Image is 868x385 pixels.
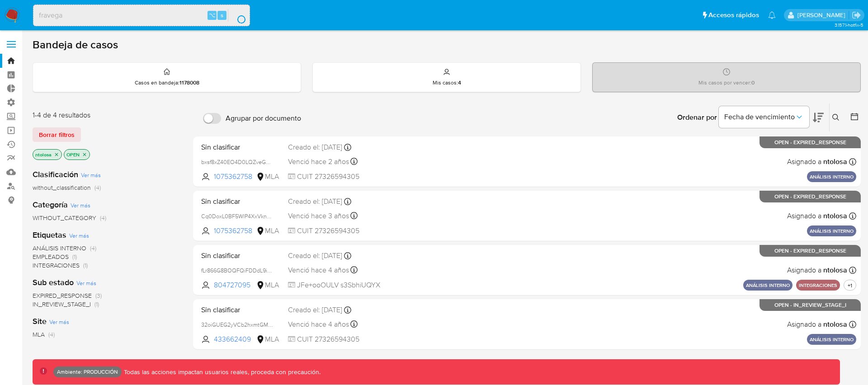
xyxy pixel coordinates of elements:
span: ⌥ [209,11,216,19]
p: Todas las acciones impactan usuarios reales, proceda con precaución. [122,368,321,376]
p: nicolas.tolosa@mercadolibre.com [797,11,849,19]
span: s [221,11,223,19]
a: Notificaciones [768,11,776,19]
p: Ambiente: PRODUCCIÓN [57,370,118,374]
button: search-icon [228,9,246,22]
span: Accesos rápidos [708,10,759,20]
input: Buscar usuario o caso... [33,9,250,21]
a: Salir [852,10,861,20]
